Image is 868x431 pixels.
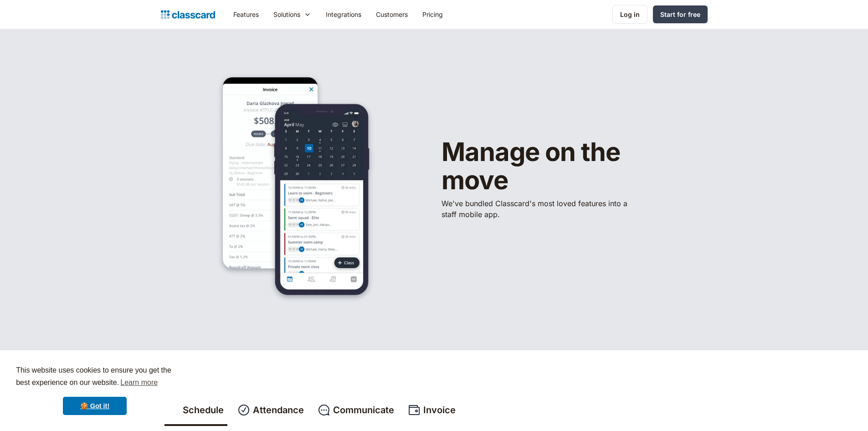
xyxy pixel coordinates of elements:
a: home [161,8,215,21]
a: Start for free [653,5,708,23]
a: dismiss cookie message [63,397,127,415]
p: We've bundled ​Classcard's most loved features into a staff mobile app. [442,198,633,220]
a: Customers [369,4,415,25]
div: Attendance [253,403,304,417]
a: Features [226,4,266,25]
a: learn more about cookies [119,376,159,389]
h1: Manage on the move [442,138,678,194]
div: Log in [620,10,640,19]
div: Solutions [273,10,300,19]
div: Solutions [266,4,318,25]
div: Communicate [333,403,394,417]
a: Integrations [318,4,369,25]
div: Invoice [423,403,456,417]
div: cookieconsent [7,356,182,424]
a: Log in [612,5,647,24]
span: This website uses cookies to ensure you get the best experience on our website. [16,365,174,389]
div: Start for free [660,10,700,19]
div: Schedule [183,403,224,417]
a: Pricing [415,4,450,25]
